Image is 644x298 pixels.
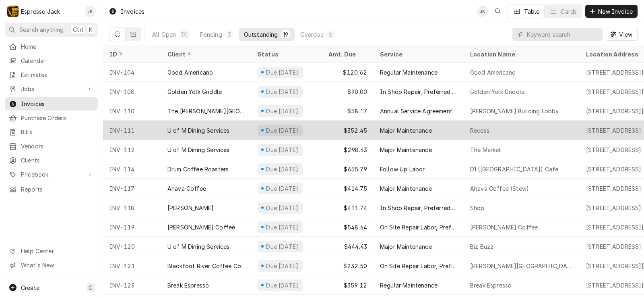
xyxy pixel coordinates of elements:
[103,159,161,179] div: INV-114
[586,126,642,135] div: [STREET_ADDRESS]
[167,204,214,212] div: [PERSON_NAME]
[227,30,232,39] div: 3
[380,281,438,290] div: Regular Maintenance
[470,281,512,290] div: Break Espresso
[265,262,299,270] div: Due [DATE]
[7,6,19,17] div: E
[103,140,161,159] div: INV-112
[89,25,93,34] span: K
[167,242,230,251] div: U of M Dining Services
[5,68,98,81] a: Estimates
[585,5,638,18] button: New Invoice
[21,128,94,136] span: Bills
[265,146,299,154] div: Due [DATE]
[470,165,558,173] div: D1 ([GEOGRAPHIC_DATA]) Cafe
[265,126,299,135] div: Due [DATE]
[380,107,452,115] div: Annual Service Agreement
[470,107,559,115] div: [PERSON_NAME] Building Lobby
[322,140,374,159] div: $298.43
[103,256,161,275] div: INV-121
[470,50,572,58] div: Location Name
[21,85,82,93] span: Jobs
[19,25,64,34] span: Search anything
[586,204,642,212] div: [STREET_ADDRESS]
[322,179,374,198] div: $414.75
[167,68,213,77] div: Good Americano
[380,88,457,96] div: In Shop Repair, Preferred Rate
[470,68,516,77] div: Good Americano
[5,23,98,37] button: Search anythingCtrlK
[167,223,235,231] div: [PERSON_NAME] Coffee
[322,159,374,179] div: $655.79
[470,242,493,251] div: Biz Buzz
[265,242,299,251] div: Due [DATE]
[322,275,374,295] div: $359.12
[167,146,230,154] div: U of M Dining Services
[73,25,83,34] span: Ctrl
[167,126,230,135] div: U of M Dining Services
[152,30,176,39] div: All Open
[470,204,485,212] div: Shop
[167,262,241,270] div: Blackfoot River Coffee Co
[21,156,94,165] span: Clients
[103,237,161,256] div: INV-120
[103,121,161,140] div: INV-111
[103,82,161,101] div: INV-108
[21,7,60,16] div: Espresso Jack
[265,281,299,290] div: Due [DATE]
[597,7,634,16] span: New Invoice
[380,223,457,231] div: On Site Repair Labor, Prefered Rate, Regular Hours
[322,101,374,121] div: $58.17
[5,82,98,96] a: Go to Jobs
[5,140,98,153] a: Vendors
[322,237,374,256] div: $444.43
[470,146,502,154] div: The Market
[5,168,98,181] a: Go to Pricebook
[21,170,82,179] span: Pricebook
[21,100,94,108] span: Invoices
[470,88,524,96] div: Golden Yolk Griddle
[103,101,161,121] div: INV-110
[167,107,245,115] div: The [PERSON_NAME][GEOGRAPHIC_DATA]
[167,88,222,96] div: Golden Yolk Griddle
[265,204,299,212] div: Due [DATE]
[5,40,98,53] a: Home
[380,262,457,270] div: On Site Repair Labor, Prefered Rate, Regular Hours
[380,68,438,77] div: Regular Maintenance
[606,28,638,41] button: View
[380,242,432,251] div: Major Maintenance
[380,146,432,154] div: Major Maintenance
[322,217,374,237] div: $548.64
[586,146,642,154] div: [STREET_ADDRESS]
[300,30,324,39] div: Overdue
[85,6,96,17] div: JK
[167,50,243,58] div: Client
[265,165,299,173] div: Due [DATE]
[103,63,161,82] div: INV-104
[265,184,299,193] div: Due [DATE]
[5,125,98,139] a: Bills
[380,165,425,173] div: Follow Up Labor
[283,30,288,39] div: 19
[524,7,540,16] div: Table
[258,50,314,58] div: Status
[5,183,98,196] a: Reports
[7,6,19,17] div: Espresso Jack's Avatar
[322,121,374,140] div: $352.45
[21,185,94,194] span: Reports
[5,54,98,67] a: Calendar
[527,28,599,41] input: Keyword search
[244,30,278,39] div: Outstanding
[265,223,299,231] div: Due [DATE]
[617,30,634,39] span: View
[5,97,98,110] a: Invoices
[265,68,299,77] div: Due [DATE]
[380,204,457,212] div: In Shop Repair, Preferred Rate
[561,7,577,16] div: Cards
[21,42,94,51] span: Home
[586,184,642,193] div: [STREET_ADDRESS]
[265,88,299,96] div: Due [DATE]
[85,6,96,17] div: Jack Kehoe's Avatar
[322,198,374,217] div: $411.74
[586,242,642,251] div: [STREET_ADDRESS]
